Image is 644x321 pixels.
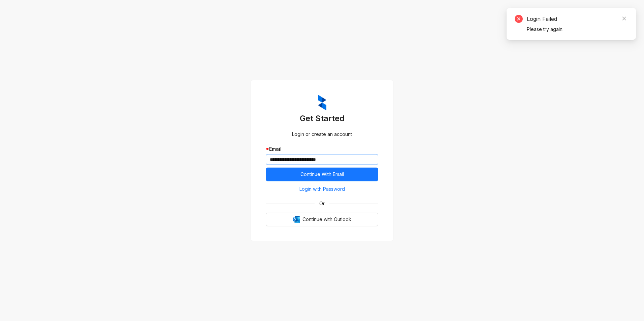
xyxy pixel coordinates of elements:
[266,184,378,194] button: Login with Password
[266,145,378,153] div: Email
[515,15,523,23] span: close-circle
[622,16,626,21] span: close
[318,95,326,110] img: ZumaIcon
[266,131,378,138] div: Login or create an account
[620,15,628,22] a: Close
[527,15,628,23] div: Login Failed
[266,213,378,226] button: OutlookContinue with Outlook
[315,200,329,207] span: Or
[293,216,300,223] img: Outlook
[302,216,351,223] span: Continue with Outlook
[266,113,378,124] h3: Get Started
[266,168,378,181] button: Continue With Email
[300,171,344,178] span: Continue With Email
[527,26,628,33] div: Please try again.
[299,185,345,193] span: Login with Password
